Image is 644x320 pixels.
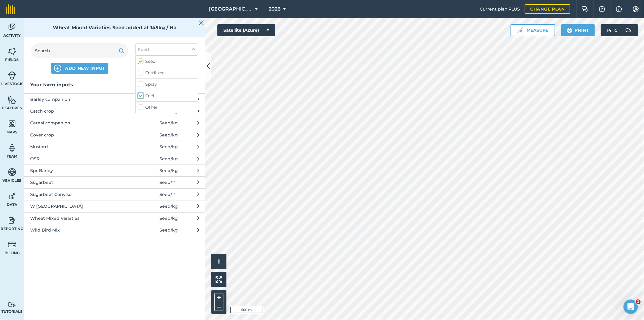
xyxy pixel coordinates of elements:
button: Measure [511,24,555,36]
button: Sugarbeet Conviso Seed/# [24,188,205,200]
button: Spr Barley Seed/kg [24,165,205,176]
span: Cover crop [30,132,129,138]
span: 14 ° C [607,24,617,36]
button: – [214,302,223,311]
button: Mustard Seed/kg [24,141,205,152]
span: Seed / kg [159,227,178,233]
iframe: Intercom live chat [623,299,638,314]
img: svg+xml;base64,PHN2ZyB4bWxucz0iaHR0cDovL3d3dy53My5vcmcvMjAwMC9zdmciIHdpZHRoPSIxOSIgaGVpZ2h0PSIyNC... [119,47,124,54]
span: Seed / kg [159,215,178,222]
span: Wild Bird Mix [30,227,129,233]
img: svg+xml;base64,PD94bWwgdmVyc2lvbj0iMS4wIiBlbmNvZGluZz0idXRmLTgiPz4KPCEtLSBHZW5lcmF0b3I6IEFkb2JlIE... [8,143,16,152]
span: W [GEOGRAPHIC_DATA] [30,203,129,210]
button: Catch crop Seed/kg [24,105,205,117]
span: Seed / kg [159,132,178,138]
img: A cog icon [632,6,639,12]
button: Seed [135,43,198,56]
img: fieldmargin Logo [6,4,15,14]
div: Wheat Mixed Varieties Seed added at 145kg / Ha [24,18,205,37]
img: Two speech bubbles overlapping with the left bubble in the forefront [582,6,589,12]
button: 14 °C [601,24,638,36]
span: Wheat Mixed Varieties [30,215,129,222]
span: Barley companion [30,96,129,103]
label: Fuel [138,93,195,99]
a: Change plan [525,4,570,14]
img: svg+xml;base64,PD94bWwgdmVyc2lvbj0iMS4wIiBlbmNvZGluZz0idXRmLTgiPz4KPCEtLSBHZW5lcmF0b3I6IEFkb2JlIE... [8,71,16,80]
label: Other [138,104,195,110]
span: Seed / kg [159,120,178,126]
button: Sugarbeet Seed/# [24,176,205,188]
span: i [218,258,220,265]
button: Print [561,24,595,36]
img: svg+xml;base64,PHN2ZyB4bWxucz0iaHR0cDovL3d3dy53My5vcmcvMjAwMC9zdmciIHdpZHRoPSIxNCIgaGVpZ2h0PSIyNC... [54,65,61,72]
span: Current plan : PLUS [480,6,520,12]
span: Spr Barley [30,167,129,174]
img: svg+xml;base64,PHN2ZyB4bWxucz0iaHR0cDovL3d3dy53My5vcmcvMjAwMC9zdmciIHdpZHRoPSI1NiIgaGVpZ2h0PSI2MC... [8,119,16,128]
img: Ruler icon [517,27,523,33]
h3: Your farm inputs [24,81,205,89]
span: OSR [30,155,129,162]
span: [GEOGRAPHIC_DATA] [209,5,253,13]
span: Seed / kg [159,155,178,162]
img: svg+xml;base64,PHN2ZyB4bWxucz0iaHR0cDovL3d3dy53My5vcmcvMjAwMC9zdmciIHdpZHRoPSI1NiIgaGVpZ2h0PSI2MC... [8,95,16,104]
img: svg+xml;base64,PD94bWwgdmVyc2lvbj0iMS4wIiBlbmNvZGluZz0idXRmLTgiPz4KPCEtLSBHZW5lcmF0b3I6IEFkb2JlIE... [8,302,16,308]
span: Seed / kg [159,203,178,210]
span: Sugarbeet Conviso [30,191,129,198]
button: Cover crop Seed/kg [24,129,205,141]
button: Cereal companion Seed/kg [24,117,205,129]
img: svg+xml;base64,PD94bWwgdmVyc2lvbj0iMS4wIiBlbmNvZGluZz0idXRmLTgiPz4KPCEtLSBHZW5lcmF0b3I6IEFkb2JlIE... [8,240,16,249]
span: Seed / # [159,191,175,198]
img: svg+xml;base64,PD94bWwgdmVyc2lvbj0iMS4wIiBlbmNvZGluZz0idXRmLTgiPz4KPCEtLSBHZW5lcmF0b3I6IEFkb2JlIE... [8,168,16,177]
img: svg+xml;base64,PHN2ZyB4bWxucz0iaHR0cDovL3d3dy53My5vcmcvMjAwMC9zdmciIHdpZHRoPSI1NiIgaGVpZ2h0PSI2MC... [8,47,16,56]
span: Mustard [30,143,129,150]
button: ADD NEW INPUT [51,63,108,74]
span: Seed / # [159,179,175,186]
img: svg+xml;base64,PD94bWwgdmVyc2lvbj0iMS4wIiBlbmNvZGluZz0idXRmLTgiPz4KPCEtLSBHZW5lcmF0b3I6IEFkb2JlIE... [8,192,16,201]
button: Wheat Mixed Varieties Seed/kg [24,212,205,224]
img: svg+xml;base64,PD94bWwgdmVyc2lvbj0iMS4wIiBlbmNvZGluZz0idXRmLTgiPz4KPCEtLSBHZW5lcmF0b3I6IEFkb2JlIE... [622,24,634,36]
span: Seed / kg [159,143,178,150]
img: svg+xml;base64,PHN2ZyB4bWxucz0iaHR0cDovL3d3dy53My5vcmcvMjAwMC9zdmciIHdpZHRoPSIyMiIgaGVpZ2h0PSIzMC... [199,19,204,27]
span: Seed [138,46,149,53]
span: 1 [636,299,641,304]
button: Barley companion Seed/kg [24,93,205,105]
img: svg+xml;base64,PHN2ZyB4bWxucz0iaHR0cDovL3d3dy53My5vcmcvMjAwMC9zdmciIHdpZHRoPSIxOSIgaGVpZ2h0PSIyNC... [567,27,572,34]
img: svg+xml;base64,PD94bWwgdmVyc2lvbj0iMS4wIiBlbmNvZGluZz0idXRmLTgiPz4KPCEtLSBHZW5lcmF0b3I6IEFkb2JlIE... [8,216,16,225]
label: Spray [138,81,195,88]
label: Fertilizer [138,70,195,76]
input: Search [31,43,128,58]
button: Satellite (Azure) [217,24,275,36]
img: A question mark icon [598,6,606,12]
img: svg+xml;base64,PHN2ZyB4bWxucz0iaHR0cDovL3d3dy53My5vcmcvMjAwMC9zdmciIHdpZHRoPSIxNyIgaGVpZ2h0PSIxNy... [616,5,622,13]
span: Catch crop [30,108,129,114]
span: Seed / kg [159,167,178,174]
button: Wild Bird Mix Seed/kg [24,224,205,236]
button: i [211,254,226,269]
label: Seed [138,58,195,65]
span: 2026 [269,5,280,13]
span: Sugarbeet [30,179,129,186]
button: W [GEOGRAPHIC_DATA] Seed/kg [24,200,205,212]
button: + [214,293,223,302]
span: Cereal companion [30,120,129,126]
img: svg+xml;base64,PD94bWwgdmVyc2lvbj0iMS4wIiBlbmNvZGluZz0idXRmLTgiPz4KPCEtLSBHZW5lcmF0b3I6IEFkb2JlIE... [8,23,16,32]
img: Four arrows, one pointing top left, one top right, one bottom right and the last bottom left [216,276,222,283]
button: OSR Seed/kg [24,153,205,165]
span: ADD NEW INPUT [65,65,105,71]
